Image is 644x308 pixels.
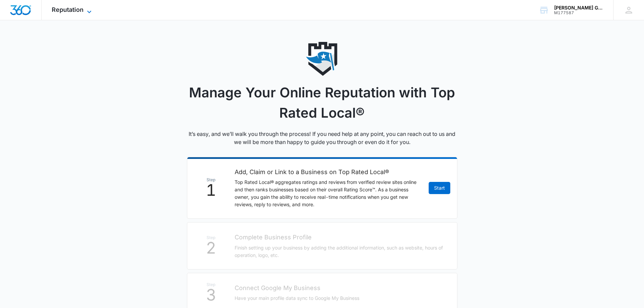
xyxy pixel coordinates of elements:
img: reputation icon [305,42,339,76]
div: account id [554,10,603,15]
div: account name [554,5,603,10]
a: Start [429,182,450,194]
span: Step [194,178,228,182]
p: Top Rated Local® aggregates ratings and reviews from verified review sites online and then ranks ... [235,179,422,208]
p: It’s easy, and we’ll walk you through the process! If you need help at any point, you can reach o... [187,130,457,146]
h1: Manage Your Online Reputation with Top Rated Local® [187,82,457,123]
h2: Add, Claim or Link to a Business on Top Rated Local® [235,167,422,177]
div: 1 [194,178,228,198]
span: Reputation [52,6,84,13]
